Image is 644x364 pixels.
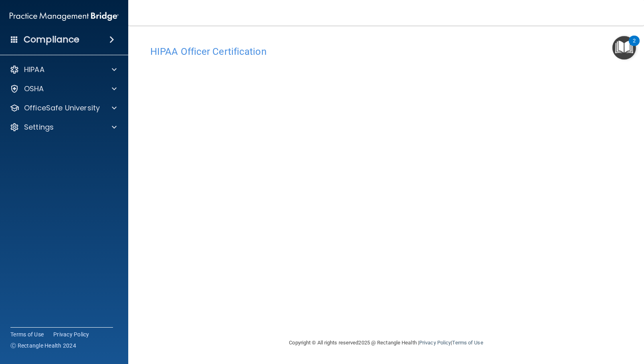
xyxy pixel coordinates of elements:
button: Open Resource Center, 2 new notifications [612,36,636,60]
p: Settings [24,122,54,132]
a: Terms of Use [452,340,483,346]
a: HIPAA [10,65,117,74]
a: Terms of Use [10,330,44,338]
a: OSHA [10,84,117,94]
iframe: hipaa-training [150,61,622,321]
img: PMB logo [10,8,119,24]
div: 2 [633,41,636,51]
span: Ⓒ Rectangle Health 2024 [10,342,76,350]
p: HIPAA [24,65,44,74]
div: Copyright © All rights reserved 2025 @ Rectangle Health | | [240,330,533,356]
a: OfficeSafe University [10,103,117,113]
a: Privacy Policy [419,340,451,346]
h4: Compliance [24,34,79,45]
h4: HIPAA Officer Certification [150,46,622,57]
p: OfficeSafe University [24,103,100,113]
p: OSHA [24,84,44,94]
a: Settings [10,122,117,132]
a: Privacy Policy [53,330,89,338]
